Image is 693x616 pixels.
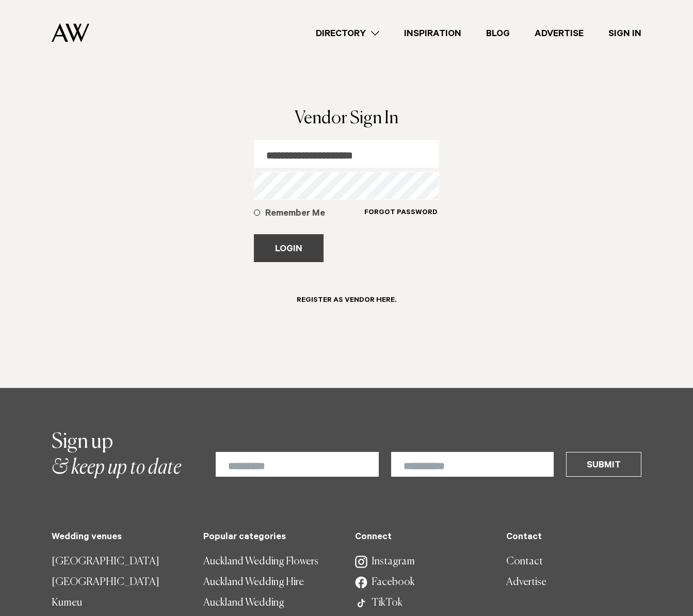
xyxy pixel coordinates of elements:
a: Instagram [355,552,490,572]
button: Submit [566,452,641,477]
a: TikTok [355,593,490,613]
h6: Forgot Password [364,208,438,218]
a: Auckland Wedding Flowers [203,552,339,572]
a: [GEOGRAPHIC_DATA] [52,552,187,572]
span: Sign up [52,432,113,452]
button: Login [254,234,324,262]
a: Advertise [506,572,641,593]
a: Auckland Wedding Hire [203,572,339,593]
a: Register as Vendor here. [284,287,409,320]
a: Inspiration [392,26,474,40]
h2: & keep up to date [52,429,181,481]
h5: Connect [355,532,490,543]
a: Advertise [522,26,596,40]
h5: Popular categories [203,532,339,543]
img: Auckland Weddings Logo [52,23,89,42]
h1: Vendor Sign In [254,110,440,127]
a: Contact [506,552,641,572]
a: Kumeu [52,593,187,613]
a: Sign In [596,26,654,40]
a: Facebook [355,572,490,593]
h5: Wedding venues [52,532,187,543]
a: Forgot Password [364,208,438,230]
h5: Contact [506,532,641,543]
a: [GEOGRAPHIC_DATA] [52,572,187,593]
h5: Remember Me [265,208,364,220]
a: Blog [474,26,522,40]
a: Directory [303,26,392,40]
h6: Register as Vendor here. [297,296,396,306]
